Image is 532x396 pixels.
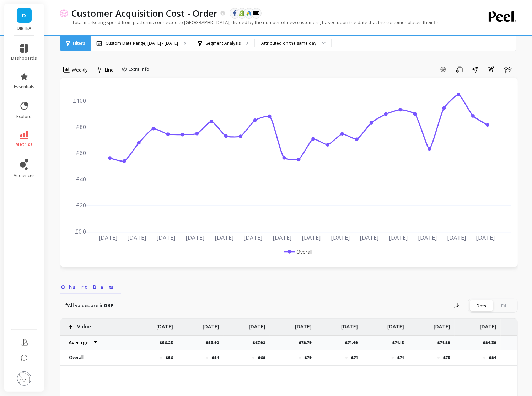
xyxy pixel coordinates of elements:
[105,67,114,73] span: Line
[392,340,408,345] p: £74.15
[246,10,252,16] img: api.google.svg
[351,355,358,360] p: £74
[295,319,312,330] p: [DATE]
[17,114,32,120] span: explore
[305,355,312,360] p: £79
[483,340,501,345] p: £84.39
[61,284,119,291] span: Chart Data
[232,10,238,16] img: api.fb.svg
[14,84,34,90] span: essentials
[77,319,91,330] p: Value
[156,319,173,330] p: [DATE]
[341,319,358,330] p: [DATE]
[437,340,455,345] p: £74.88
[73,41,85,46] span: Filters
[443,355,450,360] p: £75
[65,355,127,360] p: Overall
[239,10,245,16] img: api.shopify.svg
[249,319,265,330] p: [DATE]
[206,41,241,46] p: Segment Analysis
[72,7,218,19] p: Customer Acquisition Cost - Order
[397,355,404,360] p: £74
[106,41,178,46] p: Custom Date Range, [DATE] - [DATE]
[72,67,88,73] span: Weekly
[469,300,493,311] div: Dots
[11,56,37,61] span: dashboards
[104,302,115,308] strong: GBP.
[65,302,115,309] p: *All values are in
[387,319,404,330] p: [DATE]
[60,278,518,294] nav: Tabs
[60,9,68,17] img: header icon
[16,142,33,147] span: metrics
[17,371,31,386] img: profile picture
[493,300,516,311] div: Fill
[212,355,219,360] p: £54
[489,355,496,360] p: £84
[11,26,37,31] p: DIRTEA
[206,340,224,345] p: £53.92
[22,11,26,20] span: D
[60,19,442,26] p: Total marketing spend from platforms connected to [GEOGRAPHIC_DATA], divided by the number of new...
[253,11,259,15] img: api.klaviyo.svg
[261,40,316,47] div: Attributed on the same day
[253,340,270,345] p: £67.92
[434,319,450,330] p: [DATE]
[345,340,362,345] p: £74.49
[166,355,173,360] p: £56
[299,340,316,345] p: £78.79
[258,355,265,360] p: £68
[129,66,149,73] span: Extra Info
[480,319,496,330] p: [DATE]
[14,173,35,179] span: audiences
[203,319,219,330] p: [DATE]
[160,340,177,345] p: £56.25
